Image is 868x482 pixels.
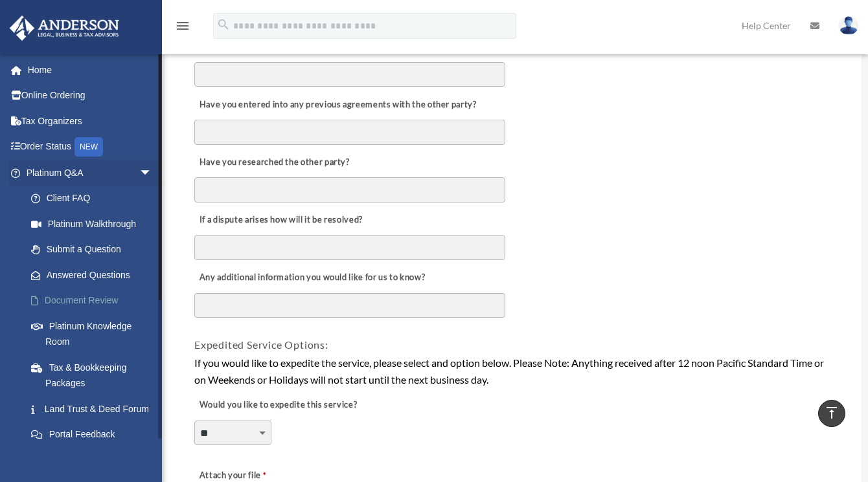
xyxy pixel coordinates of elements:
[18,422,172,448] a: Portal Feedback
[194,338,328,351] span: Expedited Service Options:
[74,137,103,157] div: NEW
[194,355,832,388] div: If you would like to expedite the service, please select and option below. Please Note: Anything ...
[824,405,839,421] i: vertical_align_top
[194,268,428,287] label: Any additional information you would like for us to know?
[194,153,353,171] label: Have you researched the other party?
[818,400,845,427] a: vertical_align_top
[194,96,480,114] label: Have you entered into any previous agreements with the other party?
[18,288,172,314] a: Document Review
[18,211,172,237] a: Platinum Walkthrough
[9,83,172,109] a: Online Ordering
[175,18,190,34] i: menu
[175,23,190,34] a: menu
[9,108,172,134] a: Tax Organizers
[194,397,360,415] label: Would you like to expedite this service?
[18,237,172,263] a: Submit a Question
[9,160,172,186] a: Platinum Q&Aarrow_drop_down
[9,134,172,160] a: Order StatusNEW
[194,211,366,229] label: If a dispute arises how will it be resolved?
[9,57,172,83] a: Home
[18,355,172,396] a: Tax & Bookkeeping Packages
[139,160,165,186] span: arrow_drop_down
[18,313,172,355] a: Platinum Knowledge Room
[18,186,172,212] a: Client FAQ
[6,16,123,41] img: Anderson Advisors Platinum Portal
[216,17,231,32] i: search
[18,396,172,422] a: Land Trust & Deed Forum
[18,262,172,288] a: Answered Questions
[839,16,858,35] img: User Pic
